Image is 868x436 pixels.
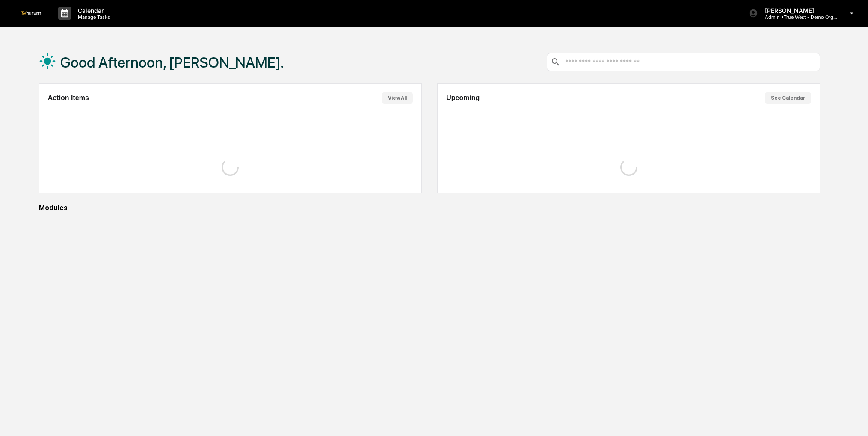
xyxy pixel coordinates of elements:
p: Calendar [71,7,114,14]
h2: Action Items [48,94,89,102]
button: See Calendar [765,92,811,104]
img: logo [21,11,41,15]
h1: Good Afternoon, [PERSON_NAME]. [60,54,284,71]
p: Manage Tasks [71,14,114,20]
div: Modules [39,204,820,212]
p: [PERSON_NAME] [758,7,838,14]
button: View All [382,92,413,104]
p: Admin • True West - Demo Organization [758,14,838,20]
h2: Upcoming [446,94,480,102]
